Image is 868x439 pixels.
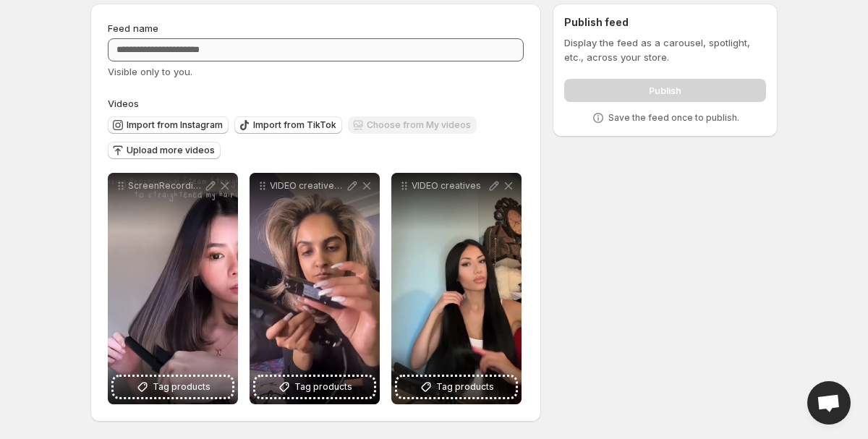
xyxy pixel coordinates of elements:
p: ScreenRecording_[DATE] 12-17-52_1 [128,180,203,192]
span: Tag products [436,380,494,394]
p: Save the feed once to publish. [608,112,739,124]
button: Tag products [255,377,374,397]
div: VIDEO creativesTag products [391,173,522,404]
p: VIDEO creatives [412,180,487,192]
span: Feed name [108,22,158,34]
span: Import from TikTok [253,119,336,131]
span: Visible only to you. [108,66,192,77]
button: Tag products [114,377,232,397]
button: Import from Instagram [108,116,229,134]
div: VIDEO creatives 2Tag products [250,173,380,404]
p: VIDEO creatives 2 [270,180,345,192]
span: Import from Instagram [127,119,223,131]
span: Upload more videos [127,145,215,156]
a: Open chat [807,381,851,425]
div: ScreenRecording_[DATE] 12-17-52_1Tag products [108,173,238,404]
button: Tag products [397,377,516,397]
span: Tag products [153,380,210,394]
h2: Publish feed [564,15,766,30]
button: Upload more videos [108,142,221,159]
button: Import from TikTok [234,116,342,134]
p: Display the feed as a carousel, spotlight, etc., across your store. [564,35,766,64]
span: Tag products [294,380,352,394]
span: Videos [108,98,139,109]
